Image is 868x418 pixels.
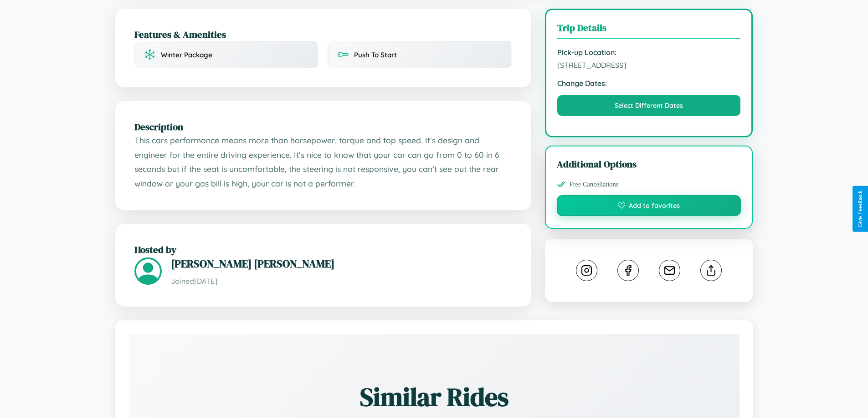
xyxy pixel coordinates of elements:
strong: Change Dates: [557,79,741,88]
span: [STREET_ADDRESS] [557,60,741,70]
span: Push To Start [354,50,397,59]
strong: Pick-up Location: [557,48,741,57]
h2: Similar Rides [161,379,708,414]
div: Give Feedback [857,191,863,227]
h2: Hosted by [134,243,512,256]
h2: Features & Amenities [134,28,512,41]
h3: Trip Details [557,21,741,39]
p: Joined [DATE] [171,275,512,288]
span: Winter Package [161,50,212,59]
button: Select Different Dates [557,95,741,116]
h2: Description [134,120,512,133]
h3: Additional Options [557,157,741,171]
p: This cars performance means more than horsepower, torque and top speed. It’s design and engineer ... [134,133,512,191]
span: Free Cancellations [570,181,619,188]
h3: [PERSON_NAME] [PERSON_NAME] [171,256,512,271]
button: Add to favorites [557,195,741,216]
